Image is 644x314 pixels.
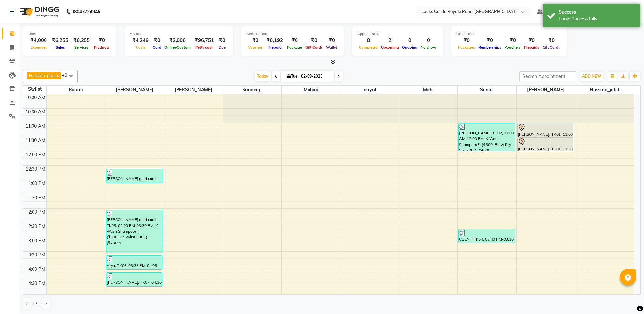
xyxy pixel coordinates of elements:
[163,37,192,44] div: ₹2,006
[541,37,562,44] div: ₹0
[217,45,227,50] span: Due
[28,37,49,44] div: ₹4,000
[106,273,162,286] div: [PERSON_NAME], TK07, 04:10 PM-04:40 PM, K Wash Shampoo(F) (₹300)
[267,45,283,50] span: Prepaid
[151,45,163,50] span: Card
[27,280,46,287] div: 4:30 PM
[401,45,419,50] span: Ongoing
[73,45,90,50] span: Services
[477,45,503,50] span: Memberships
[379,37,401,44] div: 2
[151,37,163,44] div: ₹0
[522,37,541,44] div: ₹0
[559,16,635,22] div: Login Successfully.
[192,37,217,44] div: ₹96,751
[246,45,264,50] span: Voucher
[580,72,603,81] button: ADD NEW
[72,3,100,21] b: 08047224946
[29,45,49,50] span: Expenses
[130,31,228,37] div: Finance
[56,73,59,78] a: x
[92,45,111,50] span: Products
[71,37,92,44] div: ₹6,255
[27,294,46,301] div: 5:00 PM
[304,37,324,44] div: ₹0
[401,37,419,44] div: 0
[223,86,282,94] span: Sandeep
[217,37,228,44] div: ₹0
[27,209,46,216] div: 2:00 PM
[357,45,379,50] span: Completed
[130,37,151,44] div: ₹4,249
[456,45,477,50] span: Packages
[357,37,379,44] div: 8
[324,37,339,44] div: ₹0
[24,166,46,173] div: 12:30 PM
[264,37,285,44] div: ₹6,192
[17,3,61,21] img: logo
[304,45,324,50] span: Gift Cards
[519,71,576,81] input: Search Appointment
[477,37,503,44] div: ₹0
[522,45,541,50] span: Prepaids
[163,45,192,50] span: Online/Custom
[194,45,215,50] span: Petty cash
[559,9,635,16] div: Success
[29,73,56,78] span: Hussain_pdct
[459,229,514,243] div: CLIENT, TK04, 02:40 PM-03:10 PM, K Wash Shampoo(F) (₹300)
[324,45,339,50] span: Wallet
[246,37,264,44] div: ₹0
[503,37,522,44] div: ₹0
[285,37,304,44] div: ₹0
[28,31,111,37] div: Total
[299,72,332,81] input: 2025-09-02
[27,252,46,258] div: 3:30 PM
[419,37,438,44] div: 0
[456,37,477,44] div: ₹0
[106,210,162,253] div: [PERSON_NAME] gold card, TK05, 02:00 PM-03:30 PM, K Wash Shampoo(F) (₹300),Cr.Stylist Cut(F) (₹2000)
[27,266,46,273] div: 4:00 PM
[24,137,46,144] div: 11:30 AM
[340,86,399,94] span: Inayat
[379,45,401,50] span: Upcoming
[541,45,562,50] span: Gift Cards
[282,86,340,94] span: Mohini
[62,72,72,78] span: +9
[54,45,67,50] span: Sales
[23,86,46,93] div: Stylist
[24,151,46,158] div: 12:00 PM
[32,300,41,307] span: 1 / 1
[503,45,522,50] span: Vouchers
[456,31,562,37] div: Other sales
[255,71,271,81] span: Today
[458,86,516,94] span: Sentei
[27,223,46,230] div: 2:30 PM
[399,86,458,94] span: Mahi
[134,45,147,50] span: Cash
[575,86,634,94] span: Hussain_pdct
[92,37,111,44] div: ₹0
[49,37,71,44] div: ₹6,255
[24,123,46,130] div: 11:00 AM
[27,194,46,201] div: 1:30 PM
[518,138,573,151] div: [PERSON_NAME], TK01, 11:30 AM-12:00 PM, Blow Dry Stylist(F)*
[106,169,162,183] div: [PERSON_NAME] gold card, TK03, 12:35 PM-01:05 PM, Stylist Cut(F) (₹1200)
[246,31,339,37] div: Redemption
[357,31,438,37] div: Appointment
[24,94,46,101] div: 10:00 AM
[285,45,304,50] span: Package
[105,86,164,94] span: [PERSON_NAME]
[164,86,223,94] span: [PERSON_NAME]
[27,237,46,244] div: 3:00 PM
[419,45,438,50] span: No show
[517,86,575,94] span: [PERSON_NAME]
[518,123,573,137] div: [PERSON_NAME], TK01, 11:00 AM-11:30 AM, Wash Shampoo(F)
[286,74,299,79] span: Tue
[106,256,162,269] div: Arya, TK06, 03:35 PM-04:05 PM, Kids Cut(M) (₹400)
[27,180,46,187] div: 1:00 PM
[47,86,105,94] span: Rupali
[459,123,514,151] div: [PERSON_NAME], TK02, 11:00 AM-12:00 PM, K Wash Shampoo(F) (₹300),Blow Dry Stylist(F)* (₹400)
[24,109,46,115] div: 10:30 AM
[582,74,601,79] span: ADD NEW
